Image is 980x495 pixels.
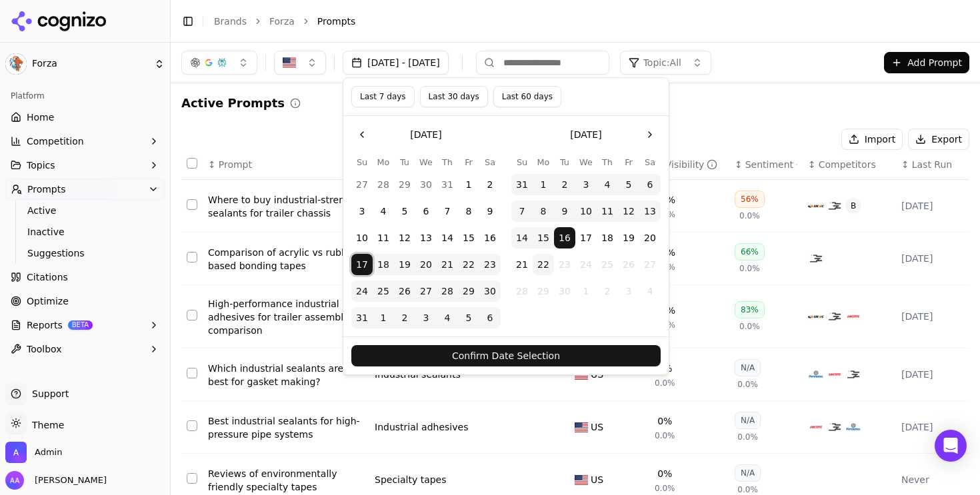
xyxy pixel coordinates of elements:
img: 3m [827,419,843,435]
th: sentiment [729,150,803,180]
button: Monday, September 1st, 2025, selected [373,307,394,328]
a: Which industrial sealants are best for gasket making? [208,362,364,388]
a: Citations [5,266,165,288]
button: Wednesday, August 6th, 2025 [415,201,437,222]
a: Reviews of environmentally friendly specialty tapes [208,467,364,494]
span: Suggestions [27,247,143,260]
div: Open Intercom Messenger [935,430,967,462]
button: Friday, August 22nd, 2025, selected [458,254,479,275]
a: Suggestions [22,244,149,262]
div: ↕Competitors [808,158,891,171]
button: Select row 4 [187,368,197,378]
img: loctite [808,419,824,435]
span: Inactive [27,225,143,239]
th: Competitors [803,150,896,180]
button: Monday, August 18th, 2025, selected [373,254,394,275]
button: Tuesday, August 5th, 2025 [394,201,415,222]
img: Forza [5,53,27,75]
span: Last Run [912,158,952,171]
button: Tuesday, September 2nd, 2025, selected [394,307,415,328]
button: Tuesday, August 19th, 2025, selected [394,254,415,275]
button: Open organization switcher [5,442,62,463]
button: Saturday, September 6th, 2025, selected [639,174,661,195]
div: ↕Prompt [208,158,364,171]
div: 0% [657,414,672,428]
div: 66% [735,243,765,260]
button: Sunday, August 10th, 2025 [351,227,373,248]
button: Today, Monday, September 22nd, 2025 [533,254,554,275]
th: Sunday [511,156,533,169]
span: Citations [27,270,68,284]
button: Friday, August 8th, 2025 [458,201,479,222]
img: sika [808,308,824,324]
div: 83% [735,301,765,318]
button: Thursday, September 4th, 2025, selected [597,174,618,195]
button: Wednesday, September 10th, 2025, selected [575,201,597,222]
button: Saturday, August 30th, 2025, selected [479,280,501,302]
img: United States [283,56,296,69]
button: Friday, September 5th, 2025, selected [458,307,479,328]
img: loctite [845,308,861,324]
div: 0% [657,467,672,480]
button: ReportsBETA [5,314,165,336]
th: Wednesday [415,156,437,169]
div: N/A [735,464,761,482]
span: 0.0% [737,432,758,442]
th: Monday [373,156,394,169]
button: Friday, September 5th, 2025, selected [618,174,639,195]
div: [DATE] [901,252,964,265]
button: Friday, August 15th, 2025 [458,227,479,248]
a: Optimize [5,290,165,312]
button: Tuesday, August 12th, 2025 [394,227,415,248]
th: Thursday [437,156,458,169]
span: Home [27,111,54,124]
button: Friday, September 19th, 2025 [618,227,639,248]
img: Admin [5,442,27,463]
span: Prompt [219,158,252,171]
span: US [591,420,603,434]
th: Tuesday [394,156,415,169]
button: Select row 6 [187,473,197,484]
button: Monday, September 15th, 2025, selected [533,227,554,248]
div: N/A [735,359,761,376]
button: Topics [5,155,165,176]
button: Sunday, August 31st, 2025, selected [351,307,373,328]
button: Tuesday, September 2nd, 2025, selected [554,174,575,195]
th: Last Run [896,150,969,180]
h2: Active Prompts [181,94,285,113]
span: Topic: All [643,56,681,69]
button: Monday, July 28th, 2025 [373,174,394,195]
span: Optimize [27,294,69,308]
button: Thursday, September 4th, 2025, selected [437,307,458,328]
button: Saturday, August 16th, 2025 [479,227,501,248]
span: Reports [27,318,63,332]
div: Sentiment [745,158,797,171]
div: Comparison of acrylic vs rubber-based bonding tapes [208,246,364,272]
span: [PERSON_NAME] [29,474,107,486]
button: Monday, August 25th, 2025, selected [373,280,394,302]
button: Thursday, August 14th, 2025 [437,227,458,248]
div: Visibility [665,158,718,171]
button: Thursday, September 18th, 2025 [597,227,618,248]
button: Wednesday, August 27th, 2025, selected [415,280,437,302]
button: Sunday, September 21st, 2025 [511,254,533,275]
button: Thursday, August 28th, 2025, selected [437,280,458,302]
span: 0.0% [655,378,675,388]
a: Best industrial sealants for high-pressure pipe systems [208,414,364,441]
button: Last 7 days [351,86,415,107]
div: [DATE] [901,420,964,434]
a: Home [5,107,165,128]
a: Industrial adhesives [375,420,468,434]
th: Saturday [479,156,501,169]
div: [DATE] [901,199,964,213]
button: Wednesday, August 13th, 2025 [415,227,437,248]
button: Thursday, September 11th, 2025, selected [597,201,618,222]
button: Wednesday, August 20th, 2025, selected [415,254,437,275]
span: 0.0% [737,484,758,495]
span: 0.0% [737,379,758,390]
button: Saturday, September 13th, 2025, selected [639,201,661,222]
span: 0.0% [655,483,675,494]
button: Sunday, August 31st, 2025, selected [511,174,533,195]
img: 3m [827,308,843,324]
